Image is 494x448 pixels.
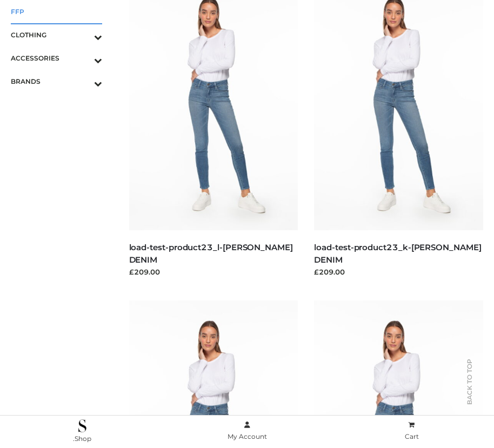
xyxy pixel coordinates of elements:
[11,52,102,64] span: ACCESSORIES
[405,432,419,440] span: Cart
[64,23,102,46] button: Toggle Submenu
[329,419,494,443] a: Cart
[64,46,102,70] button: Toggle Submenu
[11,29,102,41] span: CLOTHING
[314,266,483,277] div: £209.00
[11,23,102,46] a: CLOTHINGToggle Submenu
[64,70,102,93] button: Toggle Submenu
[11,75,102,88] span: BRANDS
[73,434,91,443] span: .Shop
[456,378,483,405] span: Back to top
[228,432,267,440] span: My Account
[314,242,481,265] a: load-test-product23_k-[PERSON_NAME] DENIM
[165,419,330,443] a: My Account
[11,5,102,18] span: FFP
[11,46,102,70] a: ACCESSORIESToggle Submenu
[11,70,102,93] a: BRANDSToggle Submenu
[78,419,86,432] img: .Shop
[129,266,298,277] div: £209.00
[129,242,293,265] a: load-test-product23_l-[PERSON_NAME] DENIM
